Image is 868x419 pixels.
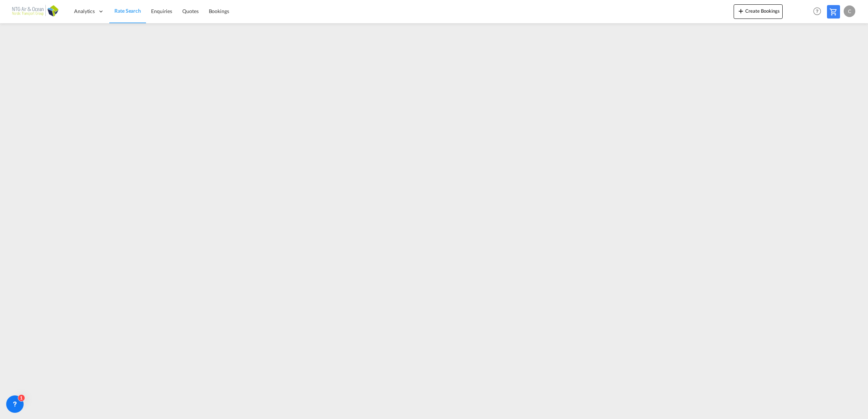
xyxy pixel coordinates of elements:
[811,5,823,17] span: Help
[734,4,783,19] button: icon-plus 400-fgCreate Bookings
[811,5,827,18] div: Help
[182,8,198,14] span: Quotes
[844,5,855,17] div: C
[151,8,172,14] span: Enquiries
[737,7,745,15] md-icon: icon-plus 400-fg
[114,8,141,14] span: Rate Search
[209,8,229,14] span: Bookings
[74,8,95,15] span: Analytics
[11,3,60,20] img: b56e2f00b01711ecb5ec2b6763d4c6fb.png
